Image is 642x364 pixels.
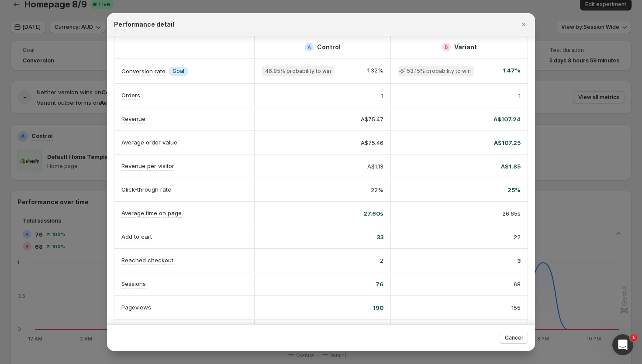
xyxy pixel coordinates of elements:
[121,91,140,100] p: Orders
[367,162,383,171] span: A$1.13
[505,334,523,341] span: Cancel
[265,68,331,75] span: 46.85% probability to win
[445,45,448,50] h2: B
[518,18,530,31] button: Close
[121,138,177,147] p: Average order value
[511,303,521,312] span: 155
[518,91,521,100] span: 1
[407,68,471,75] span: 53.15% probability to win
[630,334,637,341] span: 1
[363,209,383,218] span: 27.60s
[114,20,174,29] h2: Performance detail
[501,162,521,171] span: A$1.85
[376,280,383,288] span: 76
[121,114,145,123] p: Revenue
[376,233,383,241] span: 33
[517,256,521,265] span: 3
[121,161,174,170] p: Revenue per visitor
[121,209,182,217] p: Average time on page
[367,66,383,76] span: 1.32%
[612,334,633,355] iframe: Intercom live chat
[500,332,528,344] button: Cancel
[121,67,166,76] p: Conversion rate
[121,303,151,312] p: Pageviews
[371,185,383,194] span: 22%
[361,138,383,147] span: A$75.46
[361,115,383,124] span: A$75.47
[494,115,521,124] span: A$107.24
[502,209,521,218] span: 26.65s
[121,232,152,241] p: Add to cart
[373,303,383,312] span: 190
[173,68,184,75] span: Goal
[121,256,173,264] p: Reached checkout
[121,279,146,288] p: Sessions
[514,280,521,288] span: 68
[317,43,341,52] h2: Control
[503,66,521,76] span: 1.47%
[514,233,521,241] span: 22
[507,185,521,194] span: 25%
[381,91,383,100] span: 1
[307,45,311,50] h2: A
[380,256,383,265] span: 2
[494,138,521,147] span: A$107.25
[454,43,477,52] h2: Variant
[121,185,171,194] p: Click-through rate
